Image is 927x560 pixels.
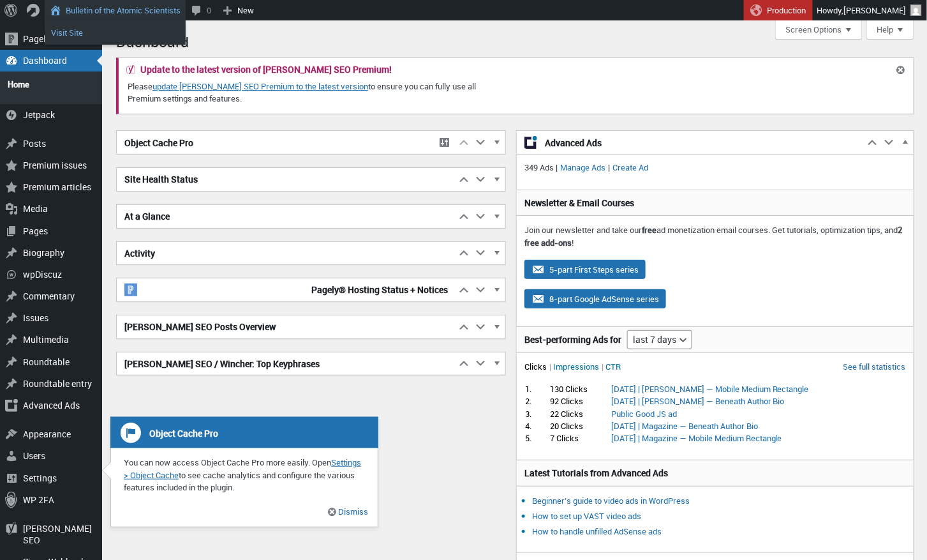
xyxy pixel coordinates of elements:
[551,408,611,420] div: 22 Clicks
[140,65,392,74] h2: Update to the latest version of [PERSON_NAME] SEO Premium!
[558,162,608,173] a: Manage Ads
[126,79,512,106] p: Please to ensure you can fully use all Premium settings and features.
[525,420,549,432] div: 4.
[117,352,456,375] h2: [PERSON_NAME] SEO / Wincher: Top Keyphrases
[532,495,690,506] a: Beginner’s guide to video ads in WordPress
[110,417,378,449] h3: Object Cache Pro
[611,383,809,395] a: [DATE] | [PERSON_NAME] — Mobile Medium Rectangle
[117,242,456,265] h2: Activity
[551,432,611,444] div: 7 Clicks
[124,284,137,296] img: pagely-w-on-b20x20.png
[525,432,549,444] div: 5.
[610,162,651,173] a: Create Ad
[117,168,456,191] h2: Site Health Status
[532,510,641,522] a: How to set up VAST video ads
[525,395,549,407] div: 2.
[117,315,456,338] h2: [PERSON_NAME] SEO Posts Overview
[116,27,914,54] h1: Dashboard
[843,361,906,372] a: See full statistics
[524,289,666,308] button: 8-part Google AdSense series
[124,457,361,481] a: Settings > Object Cache
[611,408,677,420] a: Public Good JS ad
[611,395,785,407] a: [DATE] | [PERSON_NAME] — Beneath Author Bio
[551,395,611,407] div: 92 Clicks
[111,457,378,494] p: You can now access Object Cache Pro more easily. Open to see cache analytics and configure the va...
[152,80,368,92] a: update [PERSON_NAME] SEO Premium to the latest version
[117,278,456,301] h2: Pagely® Hosting Status + Notices
[524,361,551,372] li: Clicks
[336,506,368,517] a: Dismiss
[524,224,906,249] p: Join our newsletter and take our ad monetization email courses. Get tutorials, optimization tips,...
[524,162,906,174] p: 349 Ads | |
[611,420,758,432] a: [DATE] | Magazine — Beneath Author Bio
[775,20,863,40] button: Screen Options
[553,361,604,372] li: Impressions
[117,132,433,155] h2: Object Cache Pro
[551,383,611,395] div: 130 Clicks
[117,205,456,228] h2: At a Glance
[844,4,907,16] span: [PERSON_NAME]
[524,260,646,279] button: 5-part First Steps series
[524,333,621,346] h3: Best-performing Ads for
[551,420,611,432] div: 20 Clicks
[45,24,186,41] a: Visit Site
[605,361,621,372] li: CTR
[866,20,914,40] button: Help
[525,408,549,420] div: 3.
[611,432,782,444] a: [DATE] | Magazine — Mobile Medium Rectangle
[524,467,906,480] h3: Latest Tutorials from Advanced Ads
[524,197,906,209] h3: Newsletter & Email Courses
[642,224,656,236] strong: free
[545,137,856,149] span: Advanced Ads
[45,20,186,45] ul: Bulletin of the Atomic Scientists
[532,526,662,537] a: How to handle unfilled AdSense ads
[525,383,549,395] div: 1.
[524,224,902,248] strong: 2 free add-ons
